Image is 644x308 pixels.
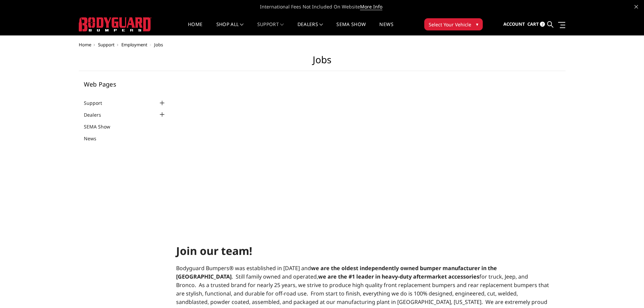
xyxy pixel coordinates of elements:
[84,123,119,130] a: SEMA Show
[429,21,471,28] span: Select Your Vehicle
[79,17,151,31] img: BODYGUARD BUMPERS
[527,21,539,27] span: Cart
[527,15,545,33] a: Cart 2
[154,42,163,48] span: Jobs
[503,21,525,27] span: Account
[336,22,366,35] a: SEMA Show
[216,22,244,35] a: shop all
[360,3,382,10] a: More Info
[176,264,497,280] strong: we are the oldest independently owned bumper manufacturer in the [GEOGRAPHIC_DATA]
[318,273,479,280] strong: we are the #1 leader in heavy-duty aftermarket accessories
[79,54,566,71] h1: Jobs
[257,22,284,35] a: Support
[424,18,483,30] button: Select Your Vehicle
[84,99,111,106] a: Support
[84,81,166,87] h5: Web Pages
[79,42,91,48] a: Home
[188,22,202,35] a: Home
[476,21,478,28] span: ▾
[297,22,323,35] a: Dealers
[98,42,115,48] a: Support
[121,42,147,48] a: Employment
[503,15,525,33] a: Account
[379,22,393,35] a: News
[84,111,110,118] a: Dealers
[84,135,105,142] a: News
[176,243,252,258] strong: Join our team!
[540,22,545,27] span: 2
